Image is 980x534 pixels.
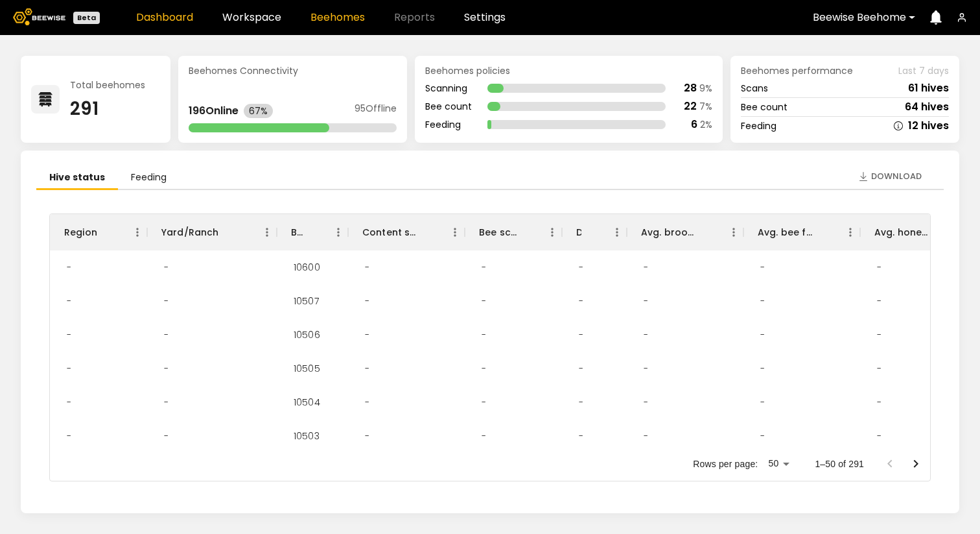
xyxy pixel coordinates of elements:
div: - [568,385,594,419]
a: Settings [464,12,506,23]
div: Avg. honey frames [874,214,931,250]
button: Sort [419,223,437,241]
img: Beewise logo [13,8,65,25]
div: - [471,318,496,352]
button: Sort [219,223,237,241]
button: Sort [581,223,600,241]
div: Dead hives [576,214,581,250]
div: - [633,385,659,419]
div: 9 % [699,84,712,93]
button: Menu [542,223,562,242]
div: - [867,352,892,385]
a: Beehomes [310,12,365,23]
div: - [355,419,380,453]
div: - [750,250,775,284]
div: - [471,419,496,453]
div: 10506 [283,318,331,352]
a: Dashboard [136,12,193,23]
button: Sort [815,223,833,241]
div: Avg. bee frames [743,214,860,250]
div: - [867,318,892,352]
div: 22 [684,101,697,112]
div: 10505 [283,352,331,385]
div: 28 [684,83,697,93]
div: - [568,250,594,284]
div: - [750,419,775,453]
button: Sort [517,223,535,241]
div: 196 Online [189,106,239,116]
div: Bee scan hives [465,214,562,250]
div: Beehomes Connectivity [189,66,397,75]
div: 61 hives [908,83,949,93]
div: Scanning [425,84,472,93]
div: - [56,352,82,385]
span: Reports [394,12,435,23]
div: - [355,352,380,385]
div: - [633,250,659,284]
div: 10504 [283,385,331,419]
div: Avg. brood frames [627,214,743,250]
div: - [471,352,496,385]
div: 50 [763,454,794,473]
div: - [154,250,179,284]
div: BH ID [291,214,303,250]
div: - [154,419,179,453]
button: Menu [257,223,277,242]
div: - [633,419,659,453]
div: Scans [741,84,768,93]
button: Sort [303,223,321,241]
div: Feeding [425,120,472,129]
div: - [867,250,892,284]
div: - [568,419,594,453]
div: - [633,318,659,352]
div: - [867,419,892,453]
div: 7 % [699,102,712,111]
button: Sort [97,223,115,241]
div: Total beehomes [70,80,145,90]
li: Feeding [118,166,180,190]
div: Yard/Ranch [161,214,219,250]
div: 10600 [283,250,331,284]
div: Content scan hives [348,214,465,250]
div: Beta [73,12,100,24]
button: Menu [128,223,147,242]
button: Menu [329,223,348,242]
div: - [750,318,775,352]
div: Feeding [741,121,776,130]
div: - [750,352,775,385]
div: Region [64,214,97,250]
div: - [633,352,659,385]
div: - [867,385,892,419]
div: - [56,250,82,284]
div: Dead hives [562,214,627,250]
div: 10503 [283,419,330,453]
div: - [355,318,380,352]
div: - [355,284,380,318]
div: - [56,419,82,453]
button: Go to next page [903,451,929,477]
div: - [154,352,179,385]
div: - [633,284,659,318]
button: Menu [724,223,743,242]
div: 6 [691,119,697,130]
div: - [750,284,775,318]
div: - [355,250,380,284]
button: Menu [607,223,627,242]
div: Bee count [425,102,472,111]
button: Menu [445,223,465,242]
div: - [355,385,380,419]
div: - [471,250,496,284]
a: Workspace [222,12,281,23]
div: Avg. honey frames [860,214,977,250]
div: - [750,385,775,419]
span: Download [871,170,922,183]
button: Sort [698,223,716,241]
p: Rows per page: [693,457,758,470]
div: 67% [244,104,273,118]
div: Bee count [741,103,787,112]
span: Beehomes performance [741,66,853,75]
div: - [867,284,892,318]
div: - [56,318,82,352]
div: Beehomes policies [425,66,712,75]
div: 12 hives [908,121,949,131]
